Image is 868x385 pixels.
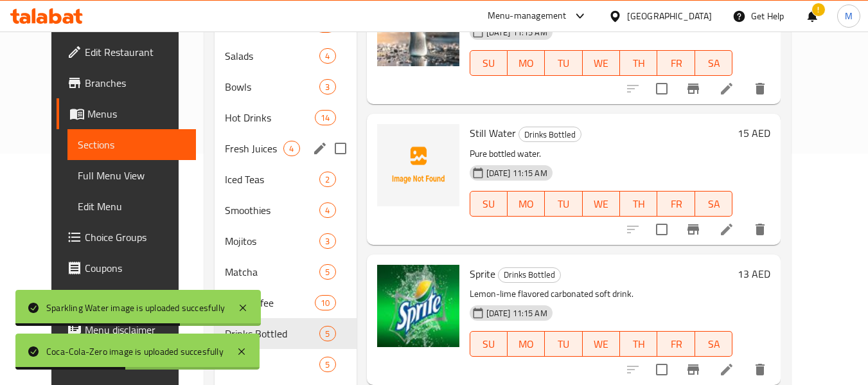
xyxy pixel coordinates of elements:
[745,354,775,385] button: delete
[475,54,502,73] span: SU
[57,98,197,129] a: Menus
[225,141,283,156] span: Fresh Juices
[315,112,335,124] span: 14
[627,9,712,23] div: [GEOGRAPHIC_DATA]
[215,195,356,226] div: Smoothies4
[588,335,615,354] span: WE
[657,191,695,217] button: FR
[620,191,657,217] button: TH
[315,297,335,309] span: 10
[545,191,582,217] button: TU
[215,40,356,71] div: Salads4
[513,54,540,73] span: MO
[657,331,695,357] button: FR
[620,331,657,357] button: TH
[215,71,356,102] div: Bowls3
[488,8,567,24] div: Menu-management
[225,264,319,280] span: Matcha
[320,328,335,340] span: 5
[588,54,615,73] span: WE
[377,124,459,206] img: Still Water
[319,79,335,94] div: items
[215,226,356,256] div: Mojitos3
[475,195,502,213] span: SU
[85,44,186,60] span: Edit Restaurant
[57,67,197,98] a: Branches
[583,50,620,76] button: WE
[319,357,335,372] div: items
[648,75,675,102] span: Select to update
[475,335,502,354] span: SU
[513,335,540,354] span: MO
[215,318,356,349] div: Drinks Bottled5
[481,26,553,39] span: [DATE] 11:15 AM
[57,222,197,253] a: Choice Groups
[225,110,315,125] span: Hot Drinks
[46,345,224,359] div: Coca-Cola-Zero image is uploaded succesfully
[319,202,335,218] div: items
[470,191,508,217] button: SU
[678,214,709,245] button: Branch-specific-item
[738,265,770,283] h6: 13 AED
[662,335,689,354] span: FR
[470,123,516,143] span: Still Water
[319,326,335,341] div: items
[625,54,652,73] span: TH
[78,168,186,183] span: Full Menu View
[738,124,770,142] h6: 15 AED
[67,160,197,191] a: Full Menu View
[620,50,657,76] button: TH
[225,357,319,372] span: Dessert
[678,354,709,385] button: Branch-specific-item
[320,204,335,217] span: 4
[215,102,356,133] div: Hot Drinks14
[719,222,734,237] a: Edit menu item
[225,79,319,94] span: Bowls
[719,362,734,377] a: Edit menu item
[583,331,620,357] button: WE
[225,233,319,249] span: Mojitos
[215,287,356,318] div: Cold Coffee10
[215,133,356,164] div: Fresh Juices4edit
[550,195,577,213] span: TU
[470,146,733,162] p: Pure bottled water.
[320,174,335,186] span: 2
[700,335,727,354] span: SA
[845,9,853,23] span: M
[57,314,197,345] a: Menu disclaimer
[695,50,732,76] button: SA
[283,141,299,156] div: items
[583,191,620,217] button: WE
[513,195,540,213] span: MO
[470,50,508,76] button: SU
[78,199,186,214] span: Edit Menu
[662,195,689,213] span: FR
[700,195,727,213] span: SA
[320,50,335,62] span: 4
[648,216,675,243] span: Select to update
[225,326,319,341] div: Drinks Bottled
[319,48,335,64] div: items
[67,129,197,160] a: Sections
[545,50,582,76] button: TU
[319,233,335,249] div: items
[57,253,197,283] a: Coupons
[320,235,335,247] span: 3
[588,195,615,213] span: WE
[625,195,652,213] span: TH
[481,307,553,319] span: [DATE] 11:15 AM
[225,48,319,64] span: Salads
[85,322,186,337] span: Menu disclaimer
[657,50,695,76] button: FR
[320,81,335,93] span: 3
[225,295,315,310] span: Cold Coffee
[319,264,335,280] div: items
[57,37,197,67] a: Edit Restaurant
[508,50,545,76] button: MO
[700,54,727,73] span: SA
[320,359,335,371] span: 5
[315,110,335,125] div: items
